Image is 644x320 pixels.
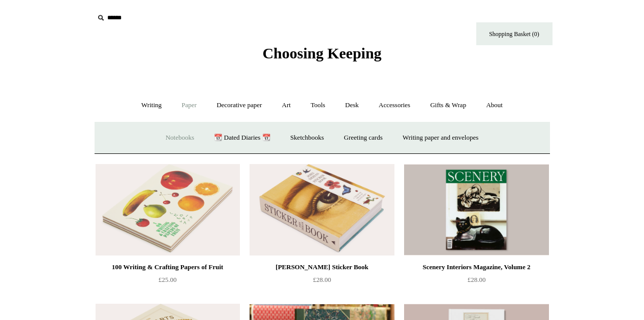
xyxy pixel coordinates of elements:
a: Choosing Keeping [262,53,381,60]
a: Gifts & Wrap [421,92,475,119]
img: John Derian Sticker Book [250,164,394,255]
a: Desk [336,92,368,119]
img: 100 Writing & Crafting Papers of Fruit [96,164,240,255]
a: Tools [301,92,334,119]
a: Writing [132,92,171,119]
span: £25.00 [159,276,177,283]
a: Notebooks [157,124,203,151]
div: 100 Writing & Crafting Papers of Fruit [98,261,237,273]
a: 100 Writing & Crafting Papers of Fruit £25.00 [96,261,240,303]
div: Scenery Interiors Magazine, Volume 2 [407,261,546,273]
span: £28.00 [468,276,486,283]
a: Accessories [370,92,419,119]
a: Scenery Interiors Magazine, Volume 2 £28.00 [404,261,548,303]
a: [PERSON_NAME] Sticker Book £28.00 [250,261,394,303]
a: Scenery Interiors Magazine, Volume 2 Scenery Interiors Magazine, Volume 2 [404,164,548,255]
a: 100 Writing & Crafting Papers of Fruit 100 Writing & Crafting Papers of Fruit [96,164,240,255]
span: Choosing Keeping [262,45,381,61]
a: Greeting cards [335,124,392,151]
img: Scenery Interiors Magazine, Volume 2 [404,164,548,255]
a: John Derian Sticker Book John Derian Sticker Book [250,164,394,255]
a: Shopping Basket (0) [476,22,553,45]
div: [PERSON_NAME] Sticker Book [252,261,391,273]
a: About [477,92,512,119]
span: £28.00 [313,276,331,283]
a: Sketchbooks [281,124,333,151]
a: Writing paper and envelopes [393,124,487,151]
a: Decorative paper [207,92,271,119]
a: 📆 Dated Diaries 📆 [205,124,279,151]
a: Paper [172,92,206,119]
a: Art [273,92,300,119]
